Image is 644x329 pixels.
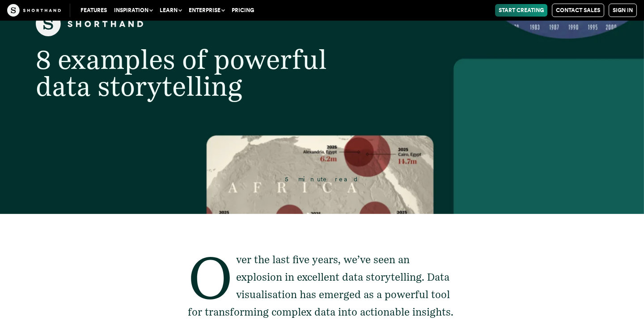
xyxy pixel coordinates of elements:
span: 8 examples of powerful data storytelling [36,43,327,102]
a: Pricing [228,4,258,17]
a: Start Creating [495,4,547,17]
img: The Craft [7,4,61,17]
span: 5 minute read [285,175,359,183]
p: Over the last five years, we’ve seen an explosion in excellent data storytelling. Data visualisat... [188,251,456,321]
button: Learn [156,4,185,17]
a: Sign in [609,4,637,17]
button: Inspiration [110,4,156,17]
a: Contact Sales [552,4,604,17]
button: Enterprise [185,4,228,17]
a: Features [77,4,110,17]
